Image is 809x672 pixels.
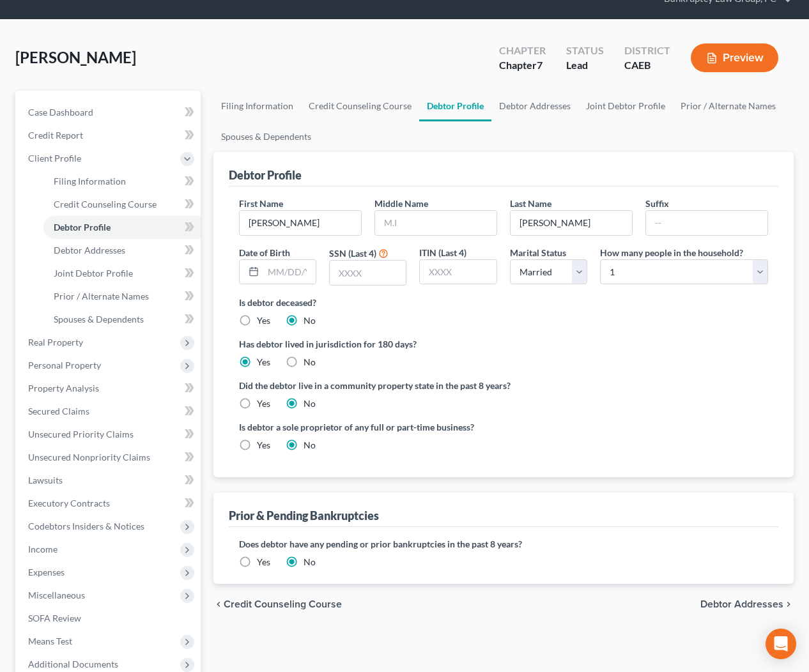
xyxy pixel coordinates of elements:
[420,260,496,284] input: XXXX
[257,556,270,569] label: Yes
[566,58,604,73] div: Lead
[54,176,126,187] span: Filing Information
[330,261,406,285] input: XXXX
[224,599,342,609] span: Credit Counseling Course
[257,439,270,452] label: Yes
[28,130,83,141] span: Credit Report
[54,291,149,302] span: Prior / Alternate Names
[54,199,157,210] span: Credit Counseling Course
[229,508,379,523] div: Prior & Pending Bankruptcies
[600,246,743,259] label: How many people in the household?
[511,211,632,235] input: --
[419,246,466,259] label: ITIN (Last 4)
[257,356,270,369] label: Yes
[263,260,316,284] input: MM/DD/YYYY
[700,599,794,609] button: Debtor Addresses chevron_right
[213,91,301,121] a: Filing Information
[646,211,767,235] input: --
[700,599,783,609] span: Debtor Addresses
[43,170,201,193] a: Filing Information
[28,544,58,554] span: Income
[491,91,578,121] a: Debtor Addresses
[28,383,99,393] span: Property Analysis
[239,296,769,309] label: Is debtor deceased?
[18,492,201,515] a: Executory Contracts
[28,498,110,508] span: Executory Contracts
[28,475,63,485] span: Lawsuits
[257,314,270,327] label: Yes
[239,537,769,551] label: Does debtor have any pending or prior bankruptcies in the past 8 years?
[54,222,111,233] span: Debtor Profile
[645,197,669,210] label: Suffix
[28,613,81,623] span: SOFA Review
[240,211,361,235] input: --
[239,379,769,392] label: Did the debtor live in a community property state in the past 8 years?
[499,43,546,58] div: Chapter
[304,314,316,327] label: No
[15,48,136,66] span: [PERSON_NAME]
[691,43,778,72] button: Preview
[304,397,316,410] label: No
[213,121,319,152] a: Spouses & Dependents
[239,246,290,259] label: Date of Birth
[28,360,101,370] span: Personal Property
[229,167,302,183] div: Debtor Profile
[213,599,224,609] i: chevron_left
[673,91,783,121] a: Prior / Alternate Names
[18,101,201,124] a: Case Dashboard
[43,239,201,262] a: Debtor Addresses
[18,607,201,630] a: SOFA Review
[239,197,283,210] label: First Name
[43,216,201,239] a: Debtor Profile
[18,400,201,423] a: Secured Claims
[43,262,201,285] a: Joint Debtor Profile
[304,356,316,369] label: No
[499,58,546,73] div: Chapter
[537,59,543,71] span: 7
[239,420,497,434] label: Is debtor a sole proprietor of any full or part-time business?
[28,659,118,669] span: Additional Documents
[43,193,201,216] a: Credit Counseling Course
[28,429,134,439] span: Unsecured Priority Claims
[18,124,201,147] a: Credit Report
[43,308,201,331] a: Spouses & Dependents
[28,406,89,416] span: Secured Claims
[18,423,201,446] a: Unsecured Priority Claims
[28,452,150,462] span: Unsecured Nonpriority Claims
[28,107,93,118] span: Case Dashboard
[624,58,670,73] div: CAEB
[329,247,376,260] label: SSN (Last 4)
[783,599,794,609] i: chevron_right
[28,636,72,646] span: Means Test
[239,337,769,351] label: Has debtor lived in jurisdiction for 180 days?
[28,521,144,531] span: Codebtors Insiders & Notices
[510,246,566,259] label: Marital Status
[304,439,316,452] label: No
[766,629,796,659] div: Open Intercom Messenger
[374,197,428,210] label: Middle Name
[624,43,670,58] div: District
[28,567,65,577] span: Expenses
[18,377,201,400] a: Property Analysis
[18,469,201,492] a: Lawsuits
[28,590,85,600] span: Miscellaneous
[28,337,83,347] span: Real Property
[510,197,551,210] label: Last Name
[257,397,270,410] label: Yes
[304,556,316,569] label: No
[578,91,673,121] a: Joint Debtor Profile
[375,211,497,235] input: M.I
[28,153,81,164] span: Client Profile
[54,314,144,325] span: Spouses & Dependents
[213,599,342,609] button: chevron_left Credit Counseling Course
[18,446,201,469] a: Unsecured Nonpriority Claims
[566,43,604,58] div: Status
[43,285,201,308] a: Prior / Alternate Names
[54,245,125,256] span: Debtor Addresses
[301,91,419,121] a: Credit Counseling Course
[419,91,491,121] a: Debtor Profile
[54,268,133,279] span: Joint Debtor Profile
